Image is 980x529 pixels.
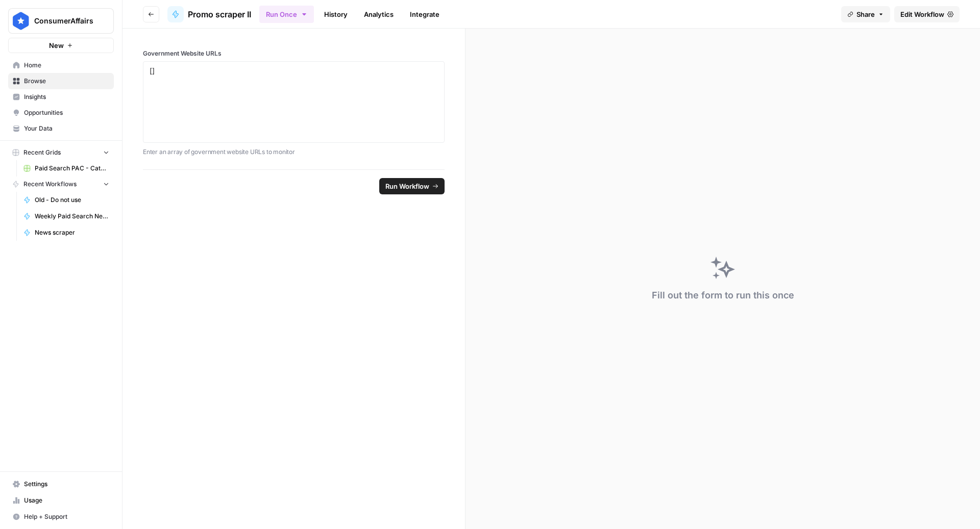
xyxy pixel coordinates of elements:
a: News scraper [19,224,114,241]
a: Home [8,57,114,73]
span: Share [856,9,875,19]
a: Edit Workflow [894,6,960,22]
span: Opportunities [24,108,109,117]
a: Opportunities [8,105,114,121]
button: Help + Support [8,509,114,525]
label: Government Website URLs [143,49,445,58]
a: Analytics [358,6,400,22]
a: Insights [8,89,114,105]
span: Edit Workflow [900,9,944,19]
button: Workspace: ConsumerAffairs [8,8,114,34]
a: Old - Do not use [19,192,114,208]
a: Settings [8,476,114,492]
a: Paid Search PAC - Categories [19,160,114,177]
button: Recent Grids [8,145,114,160]
span: Your Data [24,124,109,133]
a: Usage [8,492,114,509]
span: Paid Search PAC - Categories [35,164,109,173]
a: History [318,6,354,22]
span: Usage [24,496,109,505]
button: Share [841,6,890,22]
span: News scraper [35,228,109,237]
span: Browse [24,77,109,86]
span: ConsumerAffairs [34,16,96,26]
span: Help + Support [24,512,109,521]
span: Home [24,61,109,70]
a: Browse [8,73,114,89]
span: Run Workflow [385,181,429,191]
span: Old - Do not use [35,195,109,205]
button: Run Once [259,6,314,23]
a: Weekly Paid Search News [19,208,114,224]
button: Run Workflow [379,178,445,194]
span: Promo scraper II [188,8,251,20]
a: Integrate [404,6,446,22]
span: Insights [24,92,109,102]
img: ConsumerAffairs Logo [12,12,30,30]
textarea: [] [150,66,438,138]
a: Promo scraper II [167,6,251,22]
span: Weekly Paid Search News [35,212,109,221]
span: Recent Workflows [23,180,77,189]
span: Settings [24,480,109,489]
span: New [49,40,64,51]
button: New [8,38,114,53]
p: Enter an array of government website URLs to monitor [143,147,445,157]
span: Recent Grids [23,148,61,157]
div: Fill out the form to run this once [652,288,794,303]
button: Recent Workflows [8,177,114,192]
a: Your Data [8,120,114,137]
